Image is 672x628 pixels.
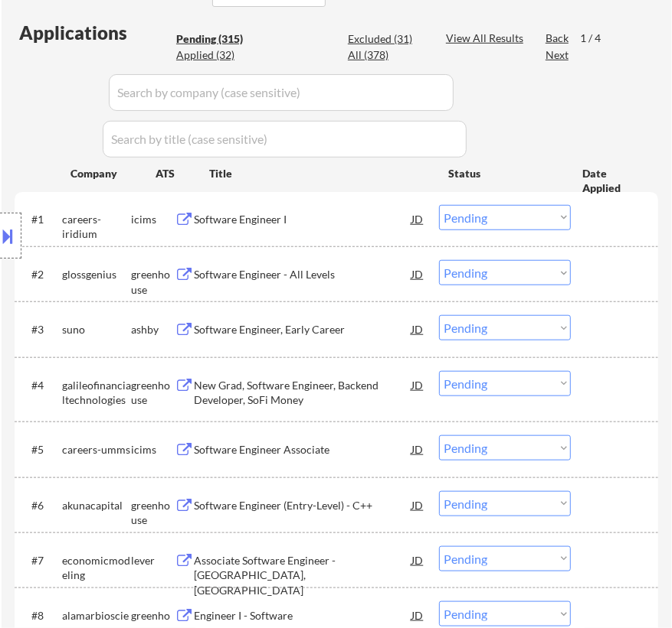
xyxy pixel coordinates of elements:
[209,166,434,181] div: Title
[19,24,171,42] div: Applications
[348,31,425,47] div: Excluded (31)
[410,315,425,343] div: JD
[410,491,425,519] div: JD
[194,267,411,282] div: Software Engineer - All Levels
[410,205,425,233] div: JD
[176,31,253,47] div: Pending (315)
[31,608,50,623] div: #8
[194,442,411,457] div: Software Engineer Associate
[446,31,528,46] div: View All Results
[410,435,425,463] div: JD
[131,553,175,568] div: lever
[131,378,175,408] div: greenhouse
[62,498,131,513] div: akunacapital
[194,322,411,337] div: Software Engineer, Early Career
[546,47,570,63] div: Next
[62,553,131,583] div: economicmodeling
[580,31,615,46] div: 1 / 4
[448,159,560,187] div: Status
[176,47,253,63] div: Applied (32)
[348,47,425,63] div: All (378)
[131,442,175,457] div: icims
[194,498,411,513] div: Software Engineer (Entry-Level) - C++
[410,371,425,399] div: JD
[31,498,50,513] div: #6
[194,608,411,623] div: Engineer I - Software
[31,553,50,568] div: #7
[410,260,425,288] div: JD
[62,442,131,457] div: careers-umms
[194,378,411,408] div: New Grad, Software Engineer, Backend Developer, SoFi Money
[194,553,411,598] div: Associate Software Engineer - [GEOGRAPHIC_DATA], [GEOGRAPHIC_DATA]
[103,121,467,158] input: Search by title (case sensitive)
[31,442,50,457] div: #5
[31,378,50,393] div: #4
[410,546,425,574] div: JD
[546,31,570,46] div: Back
[109,74,454,111] input: Search by company (case sensitive)
[131,498,175,528] div: greenhouse
[582,166,640,196] div: Date Applied
[194,212,411,227] div: Software Engineer I
[62,378,131,408] div: galileofinancialtechnologies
